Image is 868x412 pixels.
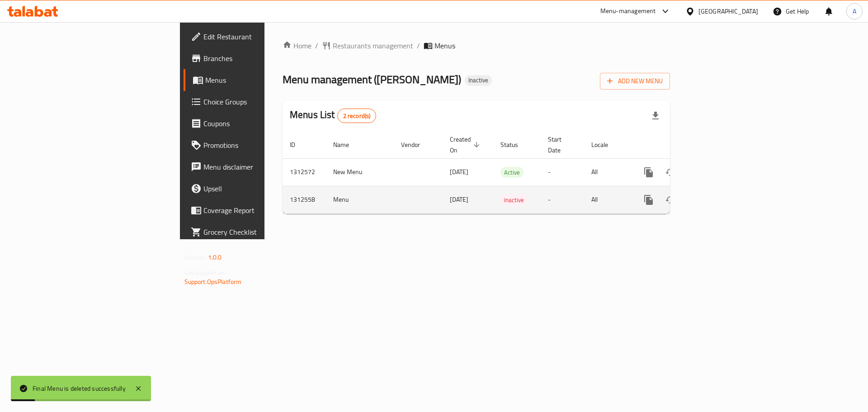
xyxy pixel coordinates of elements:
nav: breadcrumb [283,40,670,51]
a: Coverage Report [184,199,325,221]
span: Get support on: [184,267,226,279]
button: Change Status [660,161,681,183]
button: more [638,189,660,211]
span: 1.0.0 [208,251,222,263]
div: Final Menu is deleted successfully [33,384,126,393]
h2: Menus List [290,108,376,123]
span: Menu disclaimer [203,161,318,172]
span: Edit Restaurant [203,31,318,42]
a: Branches [184,47,325,69]
span: Active [500,167,524,178]
span: Menu management ( [PERSON_NAME] ) [283,69,461,90]
span: Add New Menu [607,76,663,87]
span: Upsell [203,183,318,194]
a: Promotions [184,134,325,156]
span: ID [290,139,307,150]
span: Created On [450,134,482,156]
a: Grocery Checklist [184,221,325,243]
span: Name [333,139,361,150]
td: New Menu [326,158,394,186]
span: Status [500,139,530,150]
span: Promotions [203,140,318,151]
span: [DATE] [450,194,468,205]
span: Inactive [465,76,492,84]
span: Locale [591,139,620,150]
span: Version: [184,251,207,263]
a: Edit Restaurant [184,26,325,47]
span: Branches [203,53,318,64]
span: Grocery Checklist [203,227,318,237]
span: Choice Groups [203,96,318,107]
span: Restaurants management [333,40,413,51]
td: All [584,158,631,186]
span: Inactive [500,195,528,205]
span: 2 record(s) [338,112,376,120]
button: Add New Menu [600,73,670,90]
a: Restaurants management [322,40,413,51]
span: Menus [434,40,455,51]
span: Menus [205,75,318,85]
span: Coupons [203,118,318,129]
a: Choice Groups [184,91,325,113]
table: enhanced table [283,131,732,214]
td: All [584,186,631,213]
span: A [853,6,856,16]
div: Export file [645,105,666,127]
a: Upsell [184,178,325,199]
div: [GEOGRAPHIC_DATA] [698,6,758,16]
button: more [638,161,660,183]
td: Menu [326,186,394,213]
th: Actions [631,131,732,159]
td: - [541,158,584,186]
span: Vendor [401,139,432,150]
a: Coupons [184,113,325,134]
span: Coverage Report [203,205,318,216]
div: Total records count [337,109,377,123]
span: [DATE] [450,166,468,178]
div: Inactive [465,75,492,86]
li: / [417,40,420,51]
a: Menu disclaimer [184,156,325,178]
div: Menu-management [600,6,656,17]
td: - [541,186,584,213]
a: Menus [184,69,325,91]
div: Inactive [500,194,528,205]
span: Start Date [548,134,573,156]
a: Support.OpsPlatform [184,276,242,288]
